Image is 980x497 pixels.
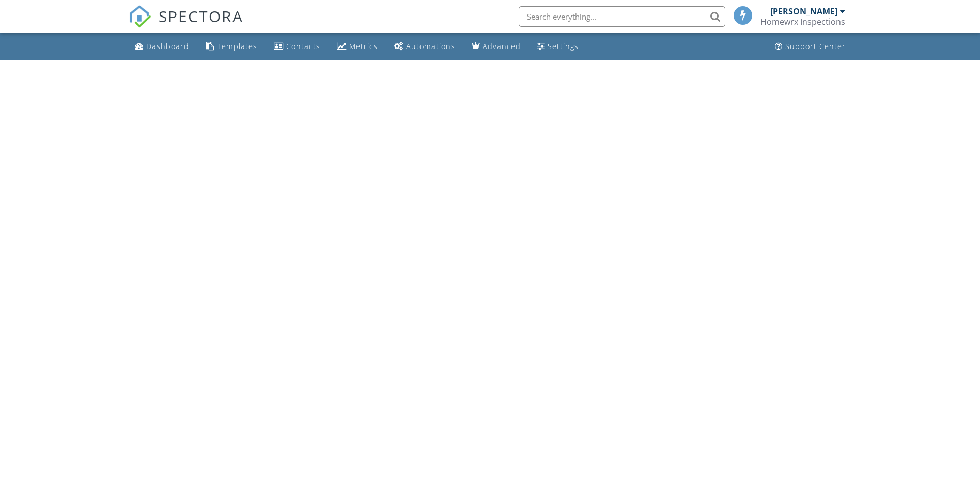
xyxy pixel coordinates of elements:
[533,37,583,56] a: Settings
[286,41,320,51] div: Contacts
[333,37,382,56] a: Metrics
[785,41,846,51] div: Support Center
[483,41,521,51] div: Advanced
[129,5,151,28] img: The Best Home Inspection Software - Spectora
[548,41,579,51] div: Settings
[146,41,189,51] div: Dashboard
[131,37,193,56] a: Dashboard
[760,17,845,27] div: Homewrx Inspections
[770,6,837,17] div: [PERSON_NAME]
[406,41,455,51] div: Automations
[129,14,243,36] a: SPECTORA
[201,37,261,56] a: Templates
[270,37,324,56] a: Contacts
[390,37,459,56] a: Automations (Basic)
[468,37,525,56] a: Advanced
[349,41,378,51] div: Metrics
[519,6,725,27] input: Search everything...
[159,5,243,27] span: SPECTORA
[217,41,257,51] div: Templates
[771,37,850,56] a: Support Center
